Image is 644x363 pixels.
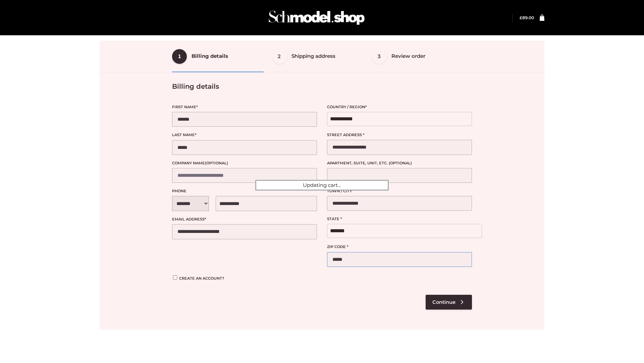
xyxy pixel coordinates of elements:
img: Schmodel Admin 964 [266,4,367,31]
div: Updating cart... [255,180,389,191]
bdi: 89.00 [520,15,534,20]
a: £89.00 [520,15,534,20]
span: £ [520,15,522,20]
